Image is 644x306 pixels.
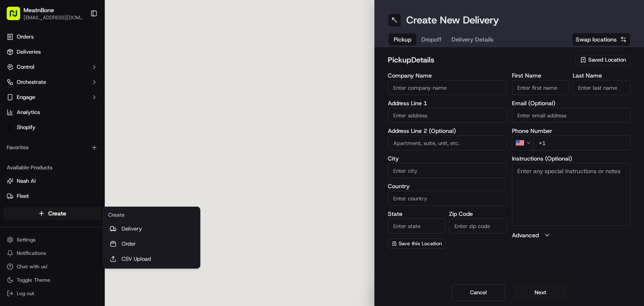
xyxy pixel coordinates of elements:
[421,35,441,44] span: Dropoff
[8,122,22,138] img: Wisdom Oko
[452,284,505,301] button: Cancel
[388,156,507,161] label: City
[7,124,13,131] img: Shopify logo
[38,80,138,88] div: Start new chat
[514,284,567,301] button: Next
[23,14,83,21] span: [EMAIL_ADDRESS][DOMAIN_NAME]
[17,192,29,200] span: Fleet
[23,6,54,14] span: MeatnBone
[588,56,626,64] span: Saved Location
[512,80,570,95] input: Enter first name
[17,93,35,101] span: Engage
[8,188,15,194] div: 📗
[388,108,507,123] input: Enter address
[17,124,36,131] span: Shopify
[512,108,631,123] input: Enter email address
[59,207,101,214] a: Powered byPylon
[388,73,507,78] label: Company Name
[17,63,34,71] span: Control
[91,130,94,136] span: •
[130,107,153,117] button: See all
[17,130,23,137] img: 1736555255976-a54dd68f-1ca7-489b-9aae-adbdc363a1c4
[91,152,94,159] span: •
[17,187,64,195] span: Knowledge Base
[388,211,446,217] label: State
[26,152,89,159] span: Wisdom [PERSON_NAME]
[26,130,89,136] span: Wisdom [PERSON_NAME]
[8,8,25,25] img: Nash
[17,277,50,283] span: Toggle Theme
[512,100,631,106] label: Email (Optional)
[3,161,101,174] div: Available Products
[105,221,198,236] a: Delivery
[388,135,507,150] input: Apartment, suite, unit, etc.
[573,73,631,78] label: Last Name
[143,82,153,92] button: Start new chat
[96,130,113,136] span: [DATE]
[96,152,113,159] span: [DATE]
[17,48,41,56] span: Deliveries
[8,33,153,47] p: Welcome 👋
[394,35,411,44] span: Pickup
[573,80,631,95] input: Enter last name
[533,135,631,150] input: Enter phone number
[5,184,68,199] a: 📗Knowledge Base
[38,88,115,95] div: We're available if you need us!
[105,236,198,252] a: Order
[406,13,499,27] h1: Create New Delivery
[17,33,34,41] span: Orders
[452,35,493,44] span: Delivery Details
[388,54,570,66] h2: pickup Details
[83,207,101,214] span: Pylon
[388,163,507,178] input: Enter city
[17,78,46,86] span: Orchestrate
[105,209,198,221] div: Create
[48,209,66,218] span: Create
[512,156,631,161] label: Instructions (Optional)
[512,73,570,78] label: First Name
[8,109,56,115] div: Past conversations
[18,80,33,95] img: 1724597045416-56b7ee45-8013-43a0-a6f9-03cb97ddad50
[388,80,507,95] input: Enter company name
[71,188,78,194] div: 💻
[3,141,101,154] div: Favorites
[388,191,507,206] input: Enter country
[8,80,23,95] img: 1736555255976-a54dd68f-1ca7-489b-9aae-adbdc363a1c4
[22,54,151,62] input: Got a question? Start typing here...
[17,177,36,185] span: Nash AI
[388,128,507,134] label: Address Line 2 (Optional)
[449,211,507,217] label: Zip Code
[512,128,631,134] label: Phone Number
[17,236,36,243] span: Settings
[68,184,138,199] a: 💻API Documentation
[388,183,507,189] label: Country
[17,153,23,159] img: 1736555255976-a54dd68f-1ca7-489b-9aae-adbdc363a1c4
[449,218,507,233] input: Enter zip code
[17,263,47,270] span: Chat with us!
[576,35,617,44] span: Swap locations
[105,252,198,267] a: CSV Upload
[17,290,34,297] span: Log out
[17,109,40,116] span: Analytics
[8,144,22,161] img: Wisdom Oko
[399,240,442,247] span: Save this Location
[388,100,507,106] label: Address Line 1
[17,250,46,257] span: Notifications
[388,218,446,233] input: Enter state
[79,187,135,195] span: API Documentation
[512,231,539,239] label: Advanced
